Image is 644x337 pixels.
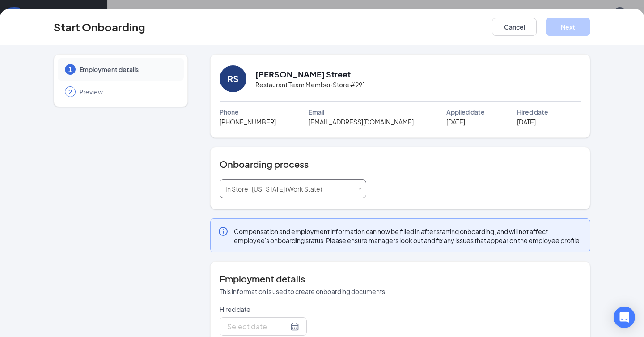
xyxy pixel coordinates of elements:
[225,180,328,198] div: [object Object]
[546,18,590,36] button: Next
[220,305,366,314] p: Hired date
[255,80,366,90] span: Restaurant Team Member · Store #991
[79,87,175,96] span: Preview
[68,87,72,96] span: 2
[446,117,465,127] span: [DATE]
[220,287,581,296] p: This information is used to create onboarding documents.
[255,68,351,80] h2: [PERSON_NAME] Street
[517,117,536,127] span: [DATE]
[234,227,583,245] span: Compensation and employment information can now be filled in after starting onboarding, and will ...
[227,73,239,85] div: RS
[220,158,581,171] h4: Onboarding process
[218,226,229,237] svg: Info
[220,273,581,285] h4: Employment details
[492,18,537,36] button: Cancel
[225,185,322,193] span: In Store | [US_STATE] (Work State)
[227,321,288,332] input: Select date
[68,65,72,74] span: 1
[517,107,548,117] span: Hired date
[220,107,239,117] span: Phone
[614,307,635,328] div: Open Intercom Messenger
[446,107,485,117] span: Applied date
[309,117,414,127] span: [EMAIL_ADDRESS][DOMAIN_NAME]
[54,19,145,34] h3: Start Onboarding
[79,65,175,74] span: Employment details
[309,107,324,117] span: Email
[220,117,276,127] span: [PHONE_NUMBER]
